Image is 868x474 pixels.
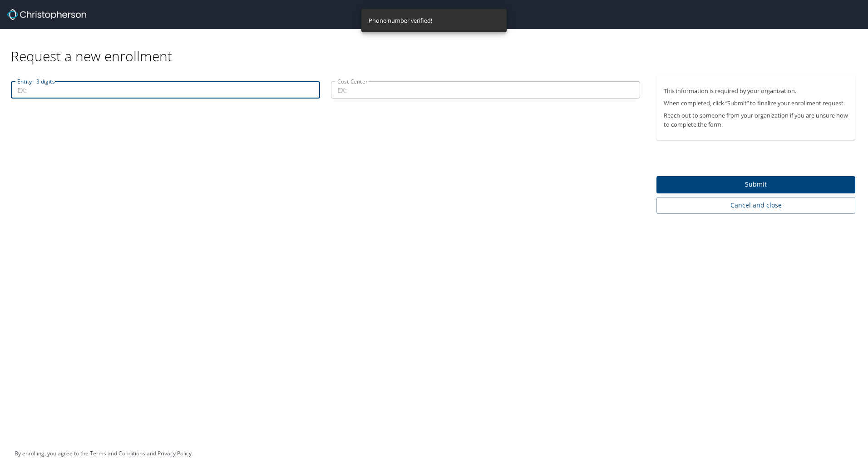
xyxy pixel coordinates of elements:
div: Phone number verified! [369,12,432,30]
span: Cancel and close [664,200,848,211]
p: Reach out to someone from your organization if you are unsure how to complete the form. [664,111,848,128]
p: When completed, click “Submit” to finalize your enrollment request. [664,99,848,108]
button: Cancel and close [656,197,855,214]
div: Request a new enrollment [11,29,863,65]
input: EX: [11,81,320,99]
span: Submit [664,179,848,190]
a: Terms and Conditions [90,449,145,457]
img: cbt logo [7,9,86,20]
input: EX: [331,81,640,99]
p: This information is required by your organization. [664,87,848,95]
button: Submit [656,176,855,194]
div: By enrolling, you agree to the and . [15,442,193,465]
a: Privacy Policy [158,449,192,457]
